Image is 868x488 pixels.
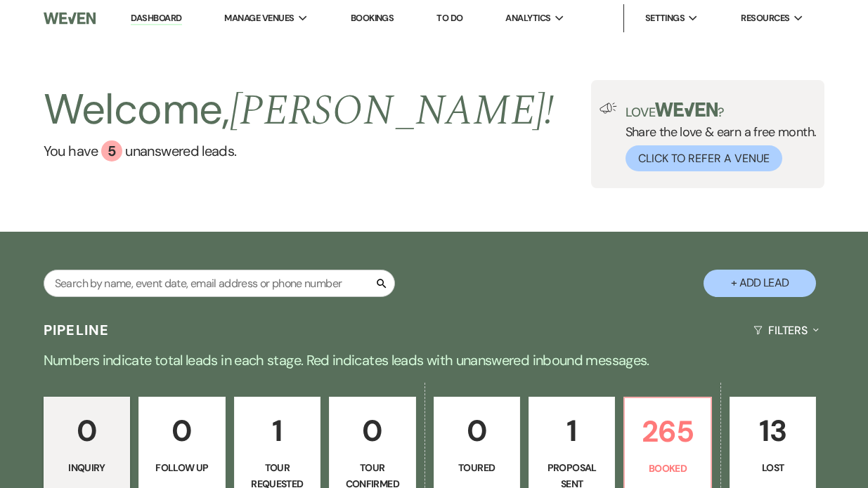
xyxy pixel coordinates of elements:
[351,12,394,24] a: Bookings
[645,11,685,25] span: Settings
[148,460,216,475] p: Follow Up
[44,140,555,161] a: You have 5 unanswered leads.
[739,460,807,475] p: Lost
[748,312,824,349] button: Filters
[739,407,807,454] p: 13
[44,80,555,140] h2: Welcome,
[633,461,701,476] p: Booked
[655,103,718,117] img: weven-logo-green.svg
[148,407,216,454] p: 0
[224,11,294,25] span: Manage Venues
[436,12,462,24] a: To Do
[44,320,110,340] h3: Pipeline
[600,103,617,114] img: loud-speaker-illustration.svg
[230,79,555,143] span: [PERSON_NAME] !
[443,407,511,454] p: 0
[44,270,395,297] input: Search by name, event date, email address or phone number
[617,103,817,171] div: Share the love & earn a free month.
[101,140,122,161] div: 5
[44,4,96,33] img: Weven Logo
[53,460,121,475] p: Inquiry
[243,407,311,454] p: 1
[633,408,701,455] p: 265
[443,460,511,475] p: Toured
[538,407,606,454] p: 1
[338,407,406,454] p: 0
[626,145,782,171] button: Click to Refer a Venue
[53,407,121,454] p: 0
[741,11,789,25] span: Resources
[131,12,181,25] a: Dashboard
[505,11,550,25] span: Analytics
[626,103,817,119] p: Love ?
[704,270,816,297] button: + Add Lead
